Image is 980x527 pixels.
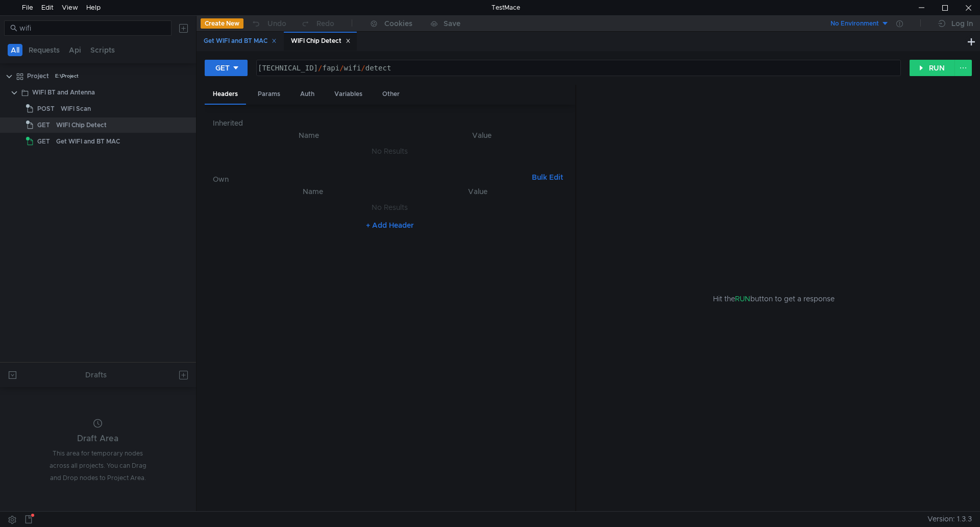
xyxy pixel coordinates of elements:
[205,85,246,105] div: Headers
[927,512,972,526] span: Version: 1.3.3
[37,101,55,116] span: POST
[372,147,408,156] nz-embed-empty: No Results
[362,219,418,231] button: + Add Header
[951,17,973,30] div: Log In
[32,85,95,100] div: WIFI BT and Antenna
[26,44,63,56] button: Requests
[243,16,293,31] button: Undo
[213,117,567,129] h6: Inherited
[444,20,460,27] div: Save
[85,369,107,381] div: Drafts
[55,68,79,84] div: E:\Project
[37,134,50,149] span: GET
[213,173,528,185] h6: Own
[66,44,84,56] button: Api
[8,44,22,56] button: All
[735,294,750,303] span: RUN
[221,129,397,141] th: Name
[326,85,371,104] div: Variables
[713,293,835,304] span: Hit the button to get a response
[291,36,351,46] div: WIFI Chip Detect
[372,203,408,212] nz-embed-empty: No Results
[374,85,408,104] div: Other
[27,68,49,84] div: Project
[87,44,118,56] button: Scripts
[56,117,107,133] div: WIFI Chip Detect
[61,101,91,116] div: WIFI Scan
[267,17,286,30] div: Undo
[316,17,334,30] div: Redo
[818,15,889,32] button: No Environment
[292,85,323,104] div: Auth
[250,85,288,104] div: Params
[201,18,243,29] button: Create New
[215,62,230,74] div: GET
[56,134,120,149] div: Get WIFI and BT MAC
[19,22,165,34] input: Search...
[397,185,559,198] th: Value
[204,36,277,46] div: Get WIFI and BT MAC
[229,185,397,198] th: Name
[528,171,567,183] button: Bulk Edit
[910,60,955,76] button: RUN
[37,117,50,133] span: GET
[397,129,567,141] th: Value
[384,17,412,30] div: Cookies
[293,16,341,31] button: Redo
[205,60,248,76] button: GET
[830,19,879,29] div: No Environment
